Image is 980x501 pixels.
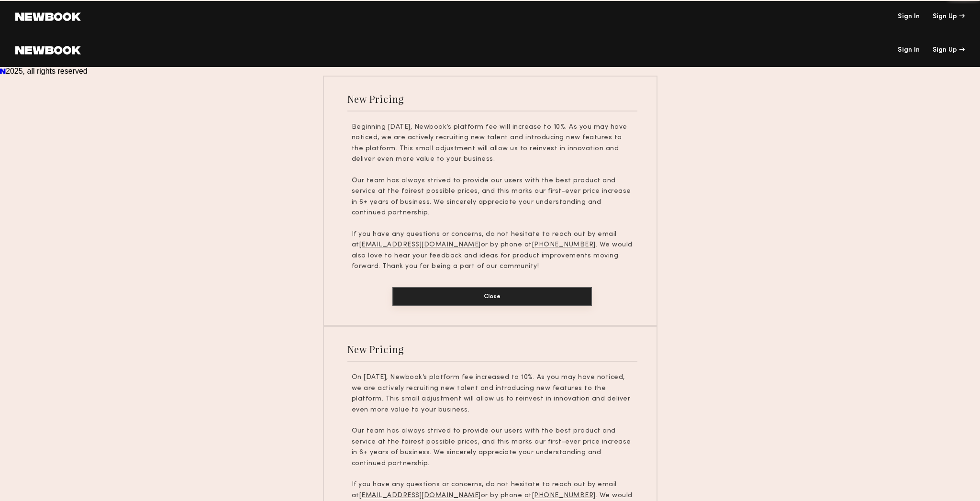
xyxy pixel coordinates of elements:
[532,242,596,248] u: [PHONE_NUMBER]
[347,92,404,105] div: New Pricing
[6,67,88,75] span: 2025, all rights reserved
[352,372,633,415] p: On [DATE], Newbook’s platform fee increased to 10%. As you may have noticed, we are actively recr...
[898,13,920,20] a: Sign In
[359,492,481,499] u: [EMAIL_ADDRESS][DOMAIN_NAME]
[352,176,633,219] p: Our team has always strived to provide our users with the best product and service at the fairest...
[933,13,965,20] div: Sign Up
[392,287,592,306] button: Close
[532,492,596,499] u: [PHONE_NUMBER]
[933,47,965,54] div: Sign Up
[347,343,404,356] div: New Pricing
[352,426,633,469] p: Our team has always strived to provide our users with the best product and service at the fairest...
[898,47,920,54] a: Sign In
[359,242,481,248] u: [EMAIL_ADDRESS][DOMAIN_NAME]
[352,229,633,272] p: If you have any questions or concerns, do not hesitate to reach out by email at or by phone at . ...
[352,122,633,165] p: Beginning [DATE], Newbook’s platform fee will increase to 10%. As you may have noticed, we are ac...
